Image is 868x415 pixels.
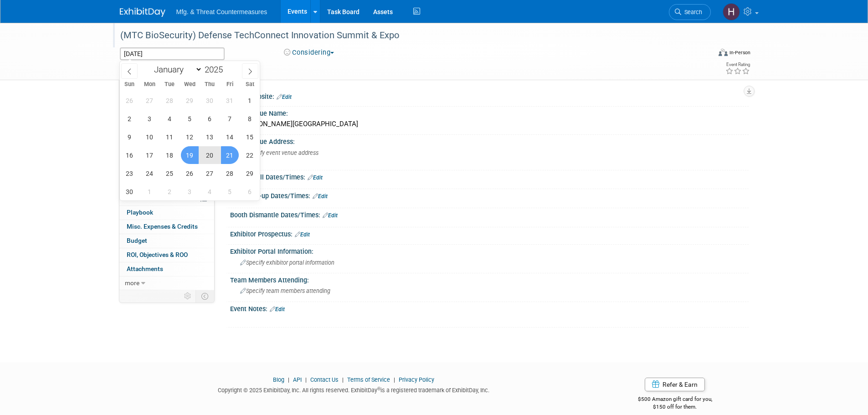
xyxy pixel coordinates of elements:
[161,128,179,146] span: November 11, 2025
[399,376,434,383] a: Privacy Policy
[120,47,225,60] input: Event Start Date - End Date
[310,376,339,383] a: Contact Us
[181,110,199,128] span: November 5, 2025
[161,110,179,128] span: November 4, 2025
[119,192,214,206] a: Tasks
[277,94,292,100] a: Edit
[347,376,390,383] a: Terms of Service
[601,403,749,411] div: $150 off for them.
[161,92,179,109] span: October 28, 2025
[340,376,346,383] span: |
[141,128,159,146] span: November 10, 2025
[669,4,711,20] a: Search
[240,259,334,266] span: Specify exhibitor portal information
[119,206,214,220] a: Playbook
[125,279,139,287] span: more
[241,110,259,128] span: November 8, 2025
[240,287,330,294] span: Specify team members attending
[181,164,199,182] span: November 26, 2025
[127,223,198,230] span: Misc. Expenses & Credits
[139,82,159,87] span: Mon
[121,183,139,200] span: November 30, 2025
[719,49,728,56] img: Format-Inperson.png
[200,82,220,87] span: Thu
[295,231,310,238] a: Edit
[230,245,749,256] div: Exhibitor Portal Information:
[119,150,214,164] a: Giveaways
[181,183,199,200] span: December 3, 2025
[195,290,214,302] td: Toggle Event Tabs
[601,389,749,410] div: $500 Amazon gift card for you,
[293,376,302,383] a: API
[281,48,338,57] button: Considering
[323,212,338,219] a: Edit
[120,8,165,17] img: ExhibitDay
[180,82,200,87] span: Wed
[723,3,740,20] img: Hillary Hawkins
[181,92,199,109] span: October 29, 2025
[230,273,749,285] div: Team Members Attending:
[230,302,749,314] div: Event Notes:
[240,82,260,87] span: Sat
[159,82,180,87] span: Tue
[230,135,749,146] div: Event Venue Address:
[119,178,214,192] a: Sponsorships
[119,248,214,262] a: ROI, Objectives & ROO
[201,146,219,164] span: November 20, 2025
[308,174,323,181] a: Edit
[121,92,139,109] span: October 26, 2025
[161,164,179,182] span: November 25, 2025
[127,237,147,244] span: Budget
[241,183,259,200] span: December 6, 2025
[221,92,239,109] span: October 31, 2025
[201,92,219,109] span: October 30, 2025
[141,183,159,200] span: December 1, 2025
[119,136,214,149] a: Asset Reservations
[241,146,259,164] span: November 22, 2025
[141,92,159,109] span: October 27, 2025
[273,376,284,383] a: Blog
[725,62,750,67] div: Event Rating
[121,128,139,146] span: November 9, 2025
[221,146,239,164] span: November 21, 2025
[119,80,214,93] a: Event Information
[119,277,214,290] a: more
[681,9,702,15] span: Search
[270,306,285,313] a: Edit
[117,27,697,44] div: (MTC BioSecurity) Defense TechConnect Innovation Summit & Expo
[141,164,159,182] span: November 24, 2025
[127,251,188,258] span: ROI, Objectives & ROO
[240,149,318,156] span: Specify event venue address
[201,110,219,128] span: November 6, 2025
[119,220,214,234] a: Misc. Expenses & Credits
[150,64,202,75] select: Month
[181,146,199,164] span: November 19, 2025
[127,209,153,216] span: Playbook
[201,183,219,200] span: December 4, 2025
[126,195,142,202] span: Tasks
[286,376,292,383] span: |
[230,90,749,102] div: Event Website:
[176,8,267,15] span: Mfg. & Threat Countermeasures
[181,128,199,146] span: November 12, 2025
[119,164,214,178] a: Shipments
[120,384,588,395] div: Copyright © 2025 ExhibitDay, Inc. All rights reserved. ExhibitDay is a registered trademark of Ex...
[121,146,139,164] span: November 16, 2025
[161,146,179,164] span: November 18, 2025
[237,117,742,131] div: [PERSON_NAME][GEOGRAPHIC_DATA]
[119,262,214,276] a: Attachments
[119,234,214,248] a: Budget
[221,128,239,146] span: November 14, 2025
[241,164,259,182] span: November 29, 2025
[729,49,750,56] div: In-Person
[230,170,749,182] div: Exhibit Hall Dates/Times:
[161,183,179,200] span: December 2, 2025
[119,108,214,122] a: Staff
[391,376,397,383] span: |
[180,290,196,302] td: Personalize Event Tab Strip
[221,183,239,200] span: December 5, 2025
[221,164,239,182] span: November 28, 2025
[657,47,751,61] div: Event Format
[220,82,240,87] span: Fri
[230,107,749,118] div: Event Venue Name:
